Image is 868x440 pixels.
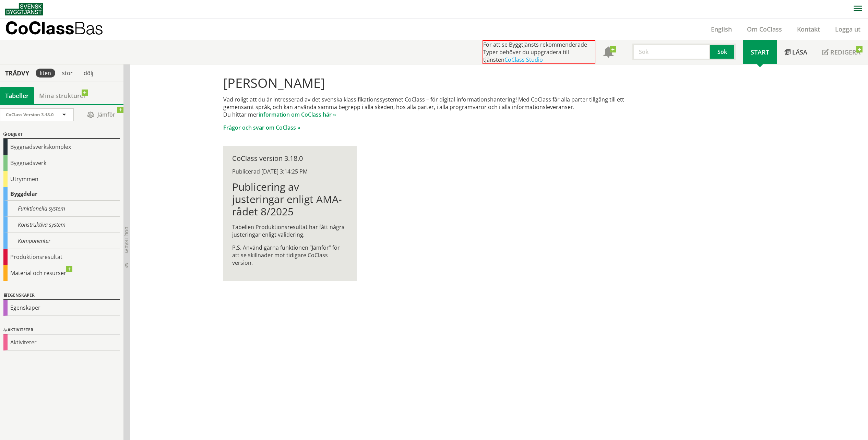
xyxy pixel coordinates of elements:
[58,69,77,78] div: stor
[6,111,53,118] span: CoClass Version 3.18.0
[3,265,120,281] div: Material och resurser
[3,326,120,334] div: Aktiviteter
[828,25,868,33] a: Logga ut
[603,47,614,58] span: Notifikationer
[36,69,55,78] div: liten
[232,181,348,218] h1: Publicering av justeringar enligt AMA-rådet 8/2025
[74,18,103,38] span: Bas
[223,124,300,131] a: Frågor och svar om CoClass »
[5,3,43,15] img: Svensk Byggtjänst
[259,111,336,118] a: information om CoClass här »
[3,217,120,233] div: Konstruktiva system
[232,244,348,266] p: P.S. Använd gärna funktionen ”Jämför” för att se skillnader mot tidigare CoClass version.
[3,155,120,171] div: Byggnadsverk
[80,69,97,78] div: dölj
[1,69,33,77] div: Trädvy
[232,168,348,175] div: Publicerad [DATE] 3:14:25 PM
[710,44,736,60] button: Sök
[3,334,120,350] div: Aktiviteter
[504,56,543,63] a: CoClass Studio
[739,25,789,33] a: Om CoClass
[3,139,120,155] div: Byggnadsverkskomplex
[743,40,777,64] a: Start
[34,87,91,104] a: Mina strukturer
[81,109,122,121] span: Jämför
[792,48,807,56] span: Läsa
[3,187,120,201] div: Byggdelar
[789,25,828,33] a: Kontakt
[232,155,348,162] div: CoClass version 3.18.0
[3,131,120,139] div: Objekt
[777,40,815,64] a: Läsa
[5,19,118,40] a: CoClassBas
[751,48,769,56] span: Start
[5,24,103,32] p: CoClass
[3,249,120,265] div: Produktionsresultat
[3,201,120,217] div: Funktionella system
[3,300,120,316] div: Egenskaper
[223,96,645,118] p: Vad roligt att du är intresserad av det svenska klassifikationssystemet CoClass – för digital inf...
[3,292,120,300] div: Egenskaper
[632,44,710,60] input: Sök
[223,75,645,90] h1: [PERSON_NAME]
[232,223,348,238] p: Tabellen Produktionsresultat har fått några justeringar enligt validering.
[815,40,868,64] a: Redigera
[483,40,595,64] div: För att se Byggtjänsts rekommenderade Typer behöver du uppgradera till tjänsten
[703,25,739,33] a: English
[830,48,860,56] span: Redigera
[3,233,120,249] div: Komponenter
[3,171,120,187] div: Utrymmen
[124,227,130,253] span: Dölj trädvy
